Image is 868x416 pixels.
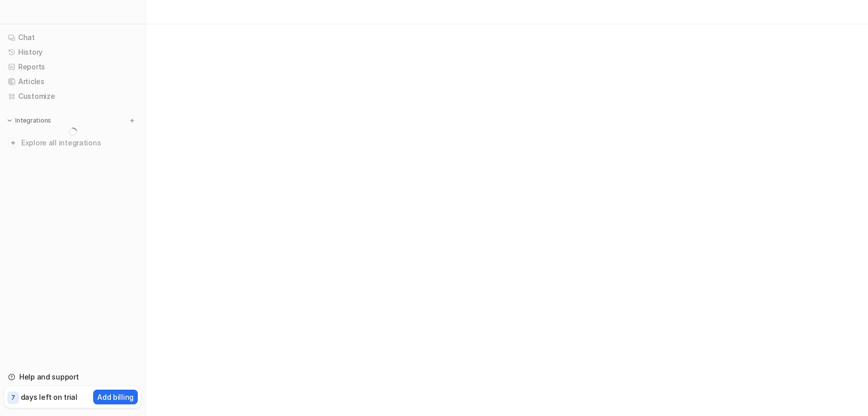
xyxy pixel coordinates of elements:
p: Integrations [15,117,51,125]
a: Explore all integrations [4,136,141,150]
span: Explore all integrations [21,135,137,151]
a: Customize [4,89,141,103]
img: expand menu [6,117,13,124]
img: menu_add.svg [129,117,136,124]
a: Chat [4,30,141,45]
a: Help and support [4,370,141,384]
a: Articles [4,74,141,89]
button: Add billing [93,390,138,404]
p: 7 [11,393,15,402]
p: days left on trial [21,392,77,402]
button: Integrations [4,116,54,126]
a: History [4,45,141,59]
img: explore all integrations [8,138,18,148]
p: Add billing [97,392,134,402]
a: Reports [4,60,141,74]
